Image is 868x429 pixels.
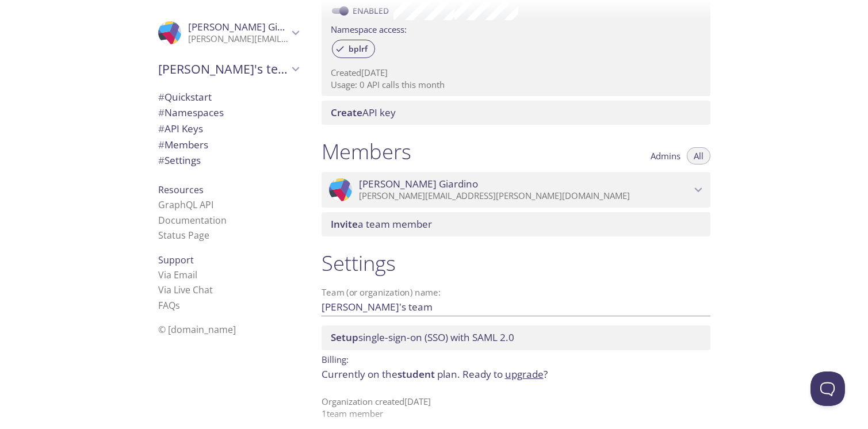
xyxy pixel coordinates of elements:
[158,323,236,336] span: © [DOMAIN_NAME]
[687,147,710,164] button: All
[149,14,308,52] div: Alberto Giardino
[332,40,375,58] div: bplrf
[158,284,213,296] a: Via Live Chat
[322,350,710,367] p: Billing:
[331,331,514,344] span: single-sign-on (SSO) with SAML 2.0
[158,154,165,167] span: #
[322,325,710,350] div: Setup SSO
[331,20,407,37] label: Namespace access:
[149,121,308,137] div: API Keys
[188,20,307,33] span: [PERSON_NAME] Giardino
[322,139,411,164] h1: Members
[322,172,710,208] div: Alberto Giardino
[331,79,701,91] p: Usage: 0 API calls this month
[158,138,208,151] span: Members
[462,367,548,381] span: Ready to ?
[158,183,204,196] span: Resources
[322,396,710,420] p: Organization created [DATE] 1 team member
[322,101,710,125] div: Create API Key
[322,212,710,236] div: Invite a team member
[158,90,212,104] span: Quickstart
[158,214,227,227] a: Documentation
[158,269,197,281] a: Via Email
[505,367,544,381] a: upgrade
[397,367,435,381] span: student
[331,106,362,119] span: Create
[158,198,213,211] a: GraphQL API
[158,61,288,77] span: [PERSON_NAME]'s team
[158,122,203,135] span: API Keys
[331,217,432,231] span: a team member
[158,254,194,266] span: Support
[158,229,209,242] a: Status Page
[644,147,687,164] button: Admins
[331,217,358,231] span: Invite
[810,371,845,406] iframe: Help Scout Beacon - Open
[158,299,180,312] a: FAQ
[175,299,180,312] span: s
[149,54,308,84] div: Alberto's team
[158,106,224,119] span: Namespaces
[359,190,691,202] p: [PERSON_NAME][EMAIL_ADDRESS][PERSON_NAME][DOMAIN_NAME]
[342,44,374,54] span: bplrf
[359,178,478,190] span: [PERSON_NAME] Giardino
[149,89,308,105] div: Quickstart
[322,250,710,276] h1: Settings
[322,367,710,382] p: Currently on the plan.
[149,152,308,168] div: Team Settings
[188,33,288,45] p: [PERSON_NAME][EMAIL_ADDRESS][PERSON_NAME][DOMAIN_NAME]
[331,106,396,119] span: API key
[158,90,165,104] span: #
[149,105,308,121] div: Namespaces
[158,154,201,167] span: Settings
[158,122,165,135] span: #
[322,288,441,297] label: Team (or organization) name:
[158,106,165,119] span: #
[149,137,308,153] div: Members
[158,138,165,151] span: #
[331,67,701,79] p: Created [DATE]
[331,331,358,344] span: Setup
